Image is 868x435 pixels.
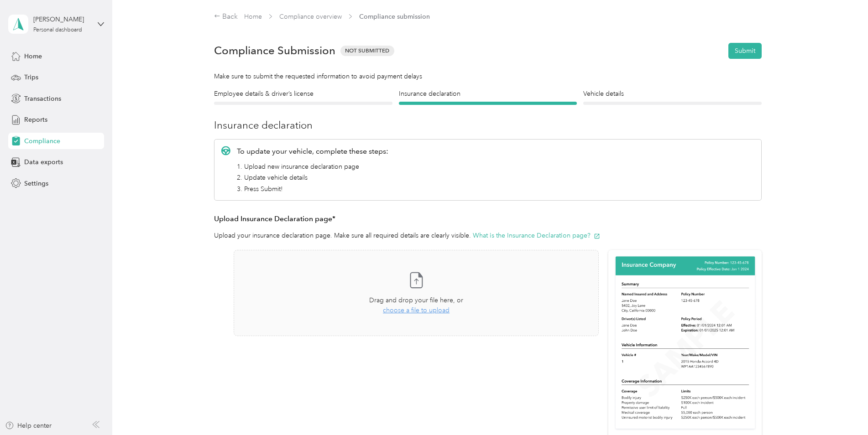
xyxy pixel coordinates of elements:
a: Home [244,13,262,21]
img: Sample insurance declaration [613,255,757,431]
span: Transactions [24,94,61,104]
span: Settings [24,179,48,188]
button: What is the Insurance Declaration page? [473,231,600,240]
h4: Vehicle details [583,89,762,98]
h4: Employee details & driver’s license [214,89,392,98]
a: Compliance overview [279,13,342,21]
button: Submit [728,43,762,59]
span: Home [24,52,42,61]
li: 3. Press Submit! [237,184,388,194]
span: Drag and drop your file here, orchoose a file to upload [234,250,598,336]
h3: Insurance declaration [214,118,762,133]
iframe: Everlance-gr Chat Button Frame [817,384,868,435]
span: choose a file to upload [383,306,450,314]
li: 1. Upload new insurance declaration page [237,162,388,171]
h3: Upload Insurance Declaration page* [214,213,762,225]
div: Make sure to submit the requested information to avoid payment delays [214,72,762,81]
span: Drag and drop your file here, or [369,296,463,304]
span: Compliance submission [359,12,430,21]
h1: Compliance Submission [214,44,335,57]
span: Data exports [24,157,63,167]
span: Reports [24,115,47,124]
button: Help center [5,421,52,430]
div: [PERSON_NAME] [33,15,90,24]
span: Compliance [24,136,60,146]
p: Upload your insurance declaration page. Make sure all required details are clearly visible. [214,231,762,240]
span: Not Submitted [340,46,394,56]
li: 2. Update vehicle details [237,173,388,182]
h4: Insurance declaration [399,89,577,98]
span: Trips [24,72,38,82]
p: To update your vehicle, complete these steps: [237,146,388,157]
div: Back [214,11,238,22]
div: Personal dashboard [33,27,82,33]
